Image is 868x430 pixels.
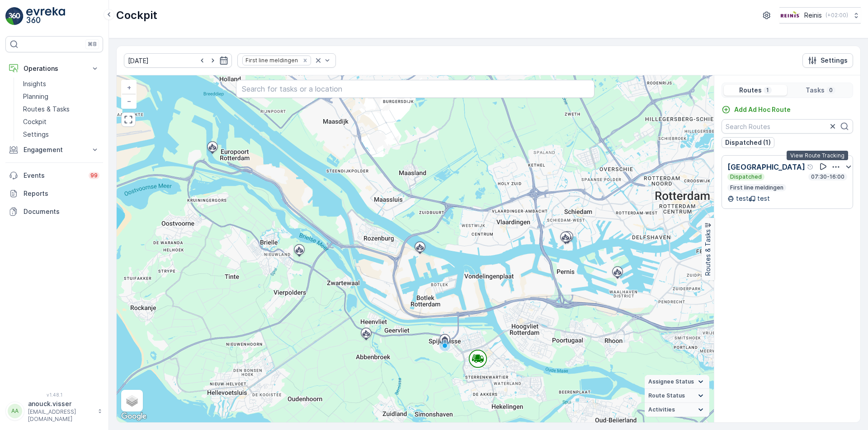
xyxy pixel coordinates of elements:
[122,94,136,108] a: Zoom Out
[645,403,709,417] summary: Activities
[802,53,853,68] button: Settings
[727,162,805,172] p: [GEOGRAPHIC_DATA]
[722,105,791,114] a: Add Ad Hoc Route
[648,392,685,399] span: Route Status
[729,184,784,191] p: First line meldingen
[5,399,103,423] button: AAanouck.visser[EMAIL_ADDRESS][DOMAIN_NAME]
[787,151,848,161] div: View Route Tracking
[28,399,93,408] p: anouck.visser
[88,41,97,48] p: ⌘B
[5,392,103,398] span: v 1.48.1
[236,80,594,98] input: Search for tasks or a location
[23,117,47,126] p: Cockpit
[300,57,310,64] div: Remove First line meldingen
[807,163,814,171] div: Help Tooltip Icon
[779,7,861,23] button: Reinis(+02:00)
[5,60,103,78] button: Operations
[779,10,801,20] img: Reinis-Logo-Vrijstaand_Tekengebied-1-copy2_aBO4n7j.png
[127,83,131,91] span: +
[5,141,103,159] button: Engagement
[24,145,85,154] p: Engagement
[116,8,157,23] p: Cockpit
[648,406,675,413] span: Activities
[821,56,848,65] p: Settings
[648,378,694,385] span: Assignee Status
[810,173,845,180] p: 07:30-16:00
[739,86,762,95] p: Routes
[5,185,103,203] a: Reports
[127,97,132,105] span: −
[806,86,825,95] p: Tasks
[19,78,103,90] a: Insights
[24,64,85,73] p: Operations
[5,203,103,221] a: Documents
[90,172,98,179] p: 99
[26,7,65,25] img: logo_light-DOdMpM7g.png
[757,194,770,203] p: test
[722,119,853,134] input: Search Routes
[28,408,93,423] p: [EMAIL_ADDRESS][DOMAIN_NAME]
[722,137,774,148] button: Dispatched (1)
[19,103,103,116] a: Routes & Tasks
[725,138,771,147] p: Dispatched (1)
[5,7,24,25] img: logo
[122,81,136,94] a: Zoom In
[23,92,48,101] p: Planning
[703,229,712,276] p: Routes & Tasks
[19,128,103,141] a: Settings
[645,389,709,403] summary: Route Status
[645,375,709,389] summary: Assignee Status
[19,90,103,103] a: Planning
[826,12,848,19] p: ( +02:00 )
[19,116,103,128] a: Cockpit
[24,189,99,198] p: Reports
[804,11,822,20] p: Reinis
[23,105,70,114] p: Routes & Tasks
[124,53,232,68] input: dd/mm/yyyy
[23,130,49,139] p: Settings
[765,87,770,94] p: 1
[119,411,149,422] a: Open this area in Google Maps (opens a new window)
[736,194,749,203] p: test
[5,166,103,185] a: Events99
[729,173,763,180] p: Dispatched
[828,87,834,94] p: 0
[8,404,22,418] div: AA
[119,411,149,422] img: Google
[24,207,99,216] p: Documents
[734,105,791,114] p: Add Ad Hoc Route
[122,391,142,411] a: Layers
[243,56,299,65] div: First line meldingen
[23,79,46,88] p: Insights
[24,171,83,180] p: Events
